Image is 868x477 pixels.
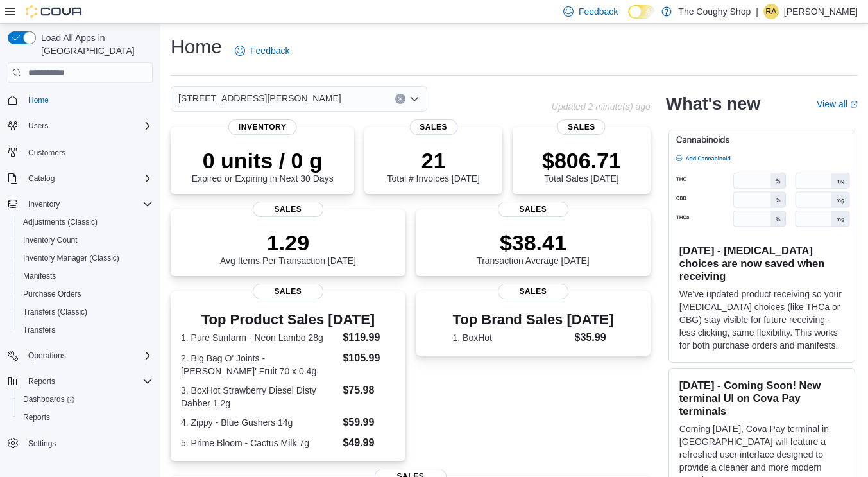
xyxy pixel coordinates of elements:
[23,374,60,389] button: Reports
[387,148,479,184] div: Total # Invoices [DATE]
[23,196,153,212] span: Inventory
[18,392,80,407] a: Dashboards
[181,416,337,429] dt: 4. Zippy - Blue Gushers 14g
[13,213,158,231] button: Adjustments (Classic)
[3,347,158,365] button: Operations
[181,384,337,410] dt: 3. BoxHot Strawberry Diesel Disty Dabber 1.2g
[23,325,55,335] span: Transfers
[28,121,48,131] span: Users
[3,117,158,135] button: Users
[13,267,158,285] button: Manifests
[23,92,153,108] span: Home
[409,119,457,135] span: Sales
[763,4,779,19] div: Roberto Apodaca
[28,148,65,158] span: Customers
[678,4,751,19] p: The Coughy Shop
[13,390,158,408] a: Dashboards
[3,143,158,161] button: Customers
[552,101,651,112] p: Updated 2 minute(s) ago
[23,171,60,186] button: Catalog
[18,286,153,302] span: Purchase Orders
[23,374,153,389] span: Reports
[23,271,56,281] span: Manifests
[220,230,356,256] p: 1.29
[23,92,54,108] a: Home
[817,99,858,109] a: View allExternal link
[756,4,758,19] p: |
[666,94,760,114] h2: What's new
[557,119,606,135] span: Sales
[679,244,844,282] h3: [DATE] - [MEDICAL_DATA] choices are now saved when receiving
[253,202,323,217] span: Sales
[18,250,153,266] span: Inventory Manager (Classic)
[18,214,103,230] a: Adjustments (Classic)
[23,235,78,245] span: Inventory Count
[13,231,158,249] button: Inventory Count
[18,322,153,338] span: Transfers
[343,435,395,451] dd: $49.99
[679,288,844,352] p: We've updated product receiving so your [MEDICAL_DATA] choices (like THCa or CBG) stay visible fo...
[18,392,153,407] span: Dashboards
[178,91,341,106] span: [STREET_ADDRESS][PERSON_NAME]
[3,434,158,453] button: Settings
[18,250,124,266] a: Inventory Manager (Classic)
[766,4,777,19] span: RA
[23,412,50,422] span: Reports
[387,148,479,173] p: 21
[220,230,356,266] div: Avg Items Per Transaction [DATE]
[23,307,87,317] span: Transfers (Classic)
[453,331,570,344] dt: 1. BoxHot
[3,169,158,187] button: Catalog
[498,202,568,217] span: Sales
[23,196,65,212] button: Inventory
[453,312,614,327] h3: Top Brand Sales [DATE]
[28,438,56,449] span: Settings
[3,195,158,213] button: Inventory
[26,5,83,18] img: Cova
[23,118,153,134] span: Users
[23,394,74,404] span: Dashboards
[23,171,153,186] span: Catalog
[542,148,621,173] p: $806.71
[850,101,858,108] svg: External link
[395,94,405,104] button: Clear input
[679,379,844,417] h3: [DATE] - Coming Soon! New terminal UI on Cova Pay terminals
[542,148,621,184] div: Total Sales [DATE]
[13,408,158,426] button: Reports
[23,435,153,451] span: Settings
[28,199,60,209] span: Inventory
[3,91,158,109] button: Home
[784,4,858,19] p: [PERSON_NAME]
[477,230,590,266] div: Transaction Average [DATE]
[228,119,297,135] span: Inventory
[343,330,395,345] dd: $119.99
[28,376,55,386] span: Reports
[18,286,87,302] a: Purchase Orders
[477,230,590,256] p: $38.41
[498,284,568,299] span: Sales
[343,383,395,398] dd: $75.98
[409,94,420,104] button: Open list of options
[3,372,158,390] button: Reports
[23,436,61,451] a: Settings
[230,38,294,64] a: Feedback
[628,5,655,19] input: Dark Mode
[18,268,153,284] span: Manifests
[181,331,337,344] dt: 1. Pure Sunfarm - Neon Lambo 28g
[18,304,153,320] span: Transfers (Classic)
[23,348,71,363] button: Operations
[18,232,153,248] span: Inventory Count
[343,415,395,430] dd: $59.99
[579,5,618,18] span: Feedback
[250,44,289,57] span: Feedback
[36,31,153,57] span: Load All Apps in [GEOGRAPHIC_DATA]
[18,322,60,338] a: Transfers
[253,284,323,299] span: Sales
[23,253,119,263] span: Inventory Manager (Classic)
[23,144,153,160] span: Customers
[343,351,395,366] dd: $105.99
[18,304,92,320] a: Transfers (Classic)
[575,330,614,345] dd: $35.99
[13,303,158,321] button: Transfers (Classic)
